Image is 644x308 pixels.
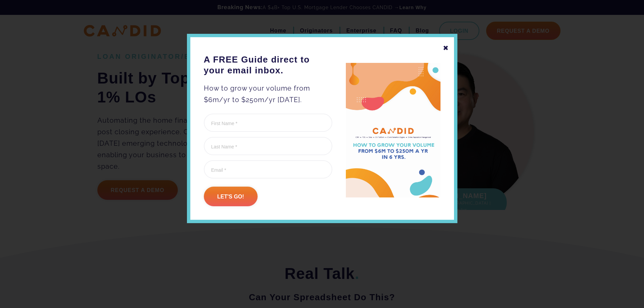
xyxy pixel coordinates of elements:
[346,63,440,198] img: A FREE Guide direct to your email inbox.
[443,42,449,54] div: ✖
[204,114,332,132] input: First Name *
[204,54,332,76] h3: A FREE Guide direct to your email inbox.
[204,187,258,206] input: Let's go!
[204,137,332,155] input: Last Name *
[204,160,332,179] input: Email *
[204,82,332,105] p: How to grow your volume from $6m/yr to $250m/yr [DATE].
